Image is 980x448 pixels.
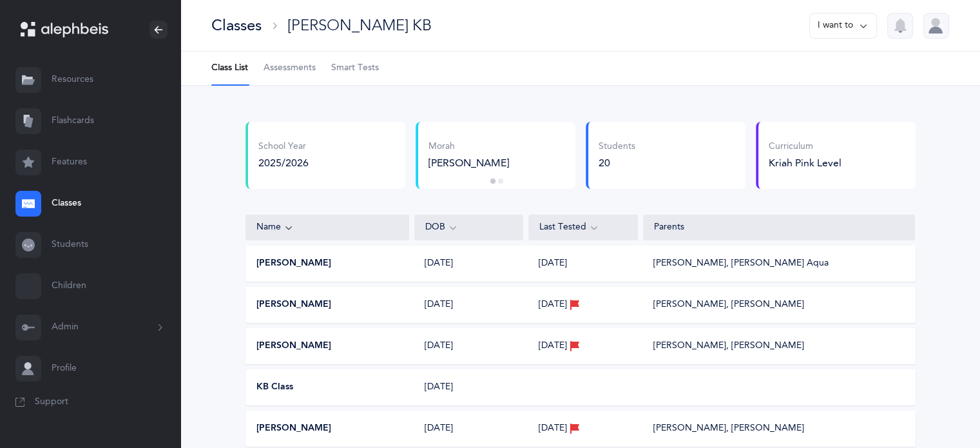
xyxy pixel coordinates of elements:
div: Name [256,220,398,235]
div: DOB [425,220,513,235]
div: Parents [654,221,905,234]
div: [DATE] [414,422,523,435]
div: School Year [258,141,309,153]
div: [PERSON_NAME], [PERSON_NAME] [653,298,804,311]
div: [DATE] [414,381,523,394]
button: I want to [809,13,877,39]
div: Morah [428,141,565,153]
button: [PERSON_NAME] [256,257,331,270]
span: Assessments [264,62,316,75]
span: [DATE] [539,298,567,311]
button: [PERSON_NAME] [256,298,331,311]
span: [DATE] [539,257,567,270]
div: Last Tested [539,220,627,235]
div: 2025/2026 [258,156,309,170]
div: Kriah Pink Level [769,156,841,170]
button: [PERSON_NAME] [256,340,331,353]
span: Smart Tests [331,62,379,75]
div: [PERSON_NAME], [PERSON_NAME] Aqua [653,257,829,270]
button: [PERSON_NAME] [256,422,331,435]
div: Classes [211,15,262,36]
div: [PERSON_NAME], [PERSON_NAME] [653,422,804,435]
div: 20 [599,156,635,170]
div: Curriculum [769,141,841,153]
span: [DATE] [539,340,567,353]
div: [PERSON_NAME], [PERSON_NAME] [653,340,804,353]
div: [PERSON_NAME] KB [287,15,432,36]
button: 1 [490,179,495,184]
div: [PERSON_NAME] [428,156,565,170]
button: KB Class [256,381,293,394]
div: Students [599,141,635,153]
span: [DATE] [539,422,567,435]
button: 2 [498,179,503,184]
div: [DATE] [414,298,523,311]
span: Support [35,396,68,409]
div: [DATE] [414,257,523,270]
div: [DATE] [414,340,523,353]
